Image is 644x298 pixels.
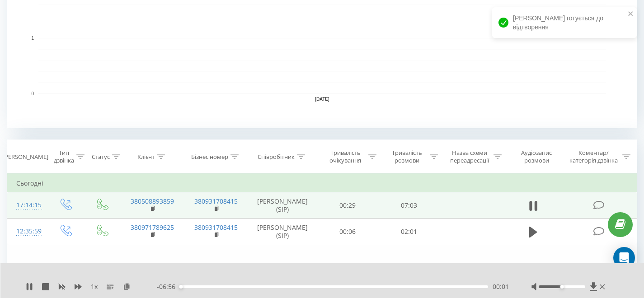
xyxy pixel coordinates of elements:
span: 1 x [91,282,98,291]
div: Бізнес номер [191,153,228,161]
div: Аудіозапис розмови [512,149,561,164]
td: [PERSON_NAME] (SIP) [248,219,317,245]
text: [DATE] [315,97,329,102]
a: 380931708415 [194,223,238,232]
button: close [628,10,634,19]
div: Accessibility label [560,285,564,289]
td: 02:01 [378,219,440,245]
div: Accessibility label [179,285,183,289]
span: - 06:56 [157,282,180,291]
div: Тривалість розмови [387,149,428,164]
td: Сьогодні [7,174,637,192]
div: Клієнт [137,153,155,161]
td: 00:06 [317,219,378,245]
div: Співробітник [258,153,295,161]
td: 00:29 [317,192,378,219]
div: Назва схеми переадресації [448,149,492,164]
div: [PERSON_NAME] готується до відтворення [492,7,637,38]
a: 380971789625 [131,223,174,232]
div: Тип дзвінка [54,149,74,164]
div: Статус [92,153,110,161]
div: 17:14:15 [16,196,38,214]
text: 0 [31,91,34,96]
div: Коментар/категорія дзвінка [567,149,620,164]
div: Open Intercom Messenger [613,247,635,269]
div: Тривалість очікування [325,149,366,164]
a: 380508893859 [131,197,174,205]
div: [PERSON_NAME] [3,153,48,161]
td: [PERSON_NAME] (SIP) [248,192,317,219]
a: 380931708415 [194,197,238,205]
td: 07:03 [378,192,440,219]
text: 1 [31,36,34,41]
div: 12:35:59 [16,223,38,240]
span: 00:01 [493,282,509,291]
